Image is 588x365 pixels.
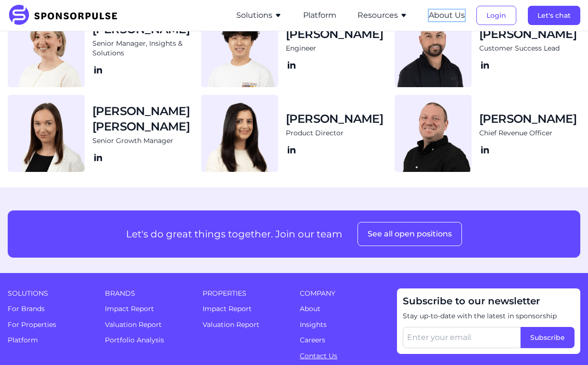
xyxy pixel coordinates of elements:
[8,336,38,344] a: Platform
[528,6,580,25] button: Let's chat
[286,111,383,127] h3: [PERSON_NAME]
[105,320,162,329] a: Valuation Report
[236,10,282,21] button: Solutions
[105,304,154,313] a: Impact Report
[300,352,337,360] a: Contact Us
[300,336,325,344] a: Careers
[92,104,193,134] h3: [PERSON_NAME] [PERSON_NAME]
[286,26,383,42] h3: [PERSON_NAME]
[476,11,516,20] a: Login
[479,26,576,42] h3: [PERSON_NAME]
[403,312,575,321] span: Stay up-to-date with the latest in sponsorship
[300,288,385,298] span: Company
[126,227,342,241] p: Let's do great things together. Join our team
[105,336,164,344] a: Portfolio Analysis
[8,304,45,313] a: For Brands
[8,5,125,26] img: SponsorPulse
[479,111,576,127] h3: [PERSON_NAME]
[286,44,316,53] span: Engineer
[92,136,173,146] span: Senior Growth Manager
[528,11,580,20] a: Let's chat
[8,320,56,329] a: For Properties
[286,129,344,138] span: Product Director
[429,11,465,20] a: About Us
[403,327,521,348] input: Enter your email
[476,6,516,25] button: Login
[303,10,336,21] button: Platform
[92,39,193,58] span: Senior Manager, Insights & Solutions
[479,129,552,138] span: Chief Revenue Officer
[358,229,462,238] a: See all open positions
[429,10,465,21] button: About Us
[105,288,191,298] span: Brands
[203,288,288,298] span: Properties
[8,288,93,298] span: Solutions
[303,11,336,20] a: Platform
[403,294,575,308] span: Subscribe to our newsletter
[203,304,252,313] a: Impact Report
[358,222,462,246] button: See all open positions
[479,44,560,53] span: Customer Success Lead
[540,319,588,365] iframe: Chat Widget
[521,327,575,348] button: Subscribe
[300,304,320,313] a: About
[358,10,408,21] button: Resources
[203,320,259,329] a: Valuation Report
[300,320,327,329] a: Insights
